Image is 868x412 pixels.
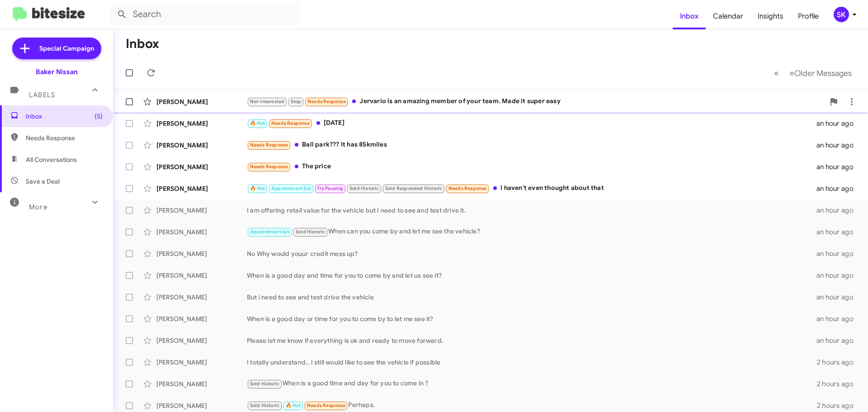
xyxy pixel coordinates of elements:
div: I haven't even thought about that [247,183,816,194]
span: Older Messages [794,68,852,78]
span: Needs Response [307,403,345,408]
div: Please let me know if everything is ok and ready to move forward. [247,336,816,345]
div: [PERSON_NAME] [156,293,247,302]
div: When is a good day or time for you to come by to let me see it? [247,314,816,323]
input: Search [109,4,299,25]
div: When is a good time and day for you to come in ? [247,379,817,389]
a: Profile [791,3,826,29]
div: an hour ago [816,184,861,193]
a: Special Campaign [12,38,101,59]
div: an hour ago [816,293,861,302]
span: 🔥 Hot [286,403,301,408]
div: [PERSON_NAME] [156,358,247,367]
div: an hour ago [816,314,861,323]
span: Try Pausing [317,185,343,191]
span: Sold Historic [250,381,280,387]
span: Appointment Set [250,229,290,235]
div: I totally understand.. I still would like to see the vehicle if possible [247,358,817,367]
span: Needs Response [250,164,288,170]
div: [PERSON_NAME] [156,271,247,280]
div: No Why would youur credit mess up? [247,249,816,258]
span: » [789,67,794,79]
span: Sold Historic [296,229,325,235]
button: SK [826,7,858,22]
div: SK [834,7,849,22]
a: Insights [750,3,791,29]
div: an hour ago [816,271,861,280]
a: Calendar [706,3,750,29]
nav: Page navigation example [769,64,857,82]
div: The price [247,161,816,172]
span: Appointment Set [271,185,311,191]
div: [PERSON_NAME] [156,184,247,193]
div: an hour ago [816,336,861,345]
span: 🔥 Hot [250,120,265,126]
a: Inbox [673,3,706,29]
span: Sold Responded Historic [385,185,443,191]
div: When is a good day and time for you to come by and let us see it? [247,271,816,280]
div: 2 hours ago [817,358,861,367]
div: Perhaps. [247,400,817,411]
div: an hour ago [816,249,861,258]
div: 2 hours ago [817,379,861,388]
span: Needs Response [271,120,310,126]
div: When can you come by and let me see the vehicle? [247,227,816,237]
div: [PERSON_NAME] [156,206,247,215]
div: [PERSON_NAME] [156,314,247,323]
div: [PERSON_NAME] [156,227,247,237]
span: Special Campaign [39,44,94,53]
div: Baker Nissan [36,67,78,76]
span: Not-Interested [250,99,285,104]
span: More [29,203,47,211]
button: Previous [769,64,784,82]
span: « [774,67,779,79]
div: 2 hours ago [817,401,861,410]
div: [DATE] [247,118,816,128]
span: Inbox [26,112,103,121]
div: [PERSON_NAME] [156,336,247,345]
span: Stop [291,99,302,104]
span: Needs Response [307,99,346,104]
div: an hour ago [816,119,861,128]
div: I am offering retail value for the vehicle but I need to see and test drive it. [247,206,816,215]
div: [PERSON_NAME] [156,401,247,410]
div: [PERSON_NAME] [156,97,247,106]
span: All Conversations [26,155,77,164]
div: [PERSON_NAME] [156,119,247,128]
div: Ball park??? It has 85kmiles [247,140,816,150]
div: an hour ago [816,206,861,215]
div: Jervario is an amazing member of your team. Made it super easy [247,96,825,107]
div: [PERSON_NAME] [156,379,247,388]
span: (5) [94,112,103,121]
div: [PERSON_NAME] [156,249,247,258]
span: Needs Response [26,133,103,142]
div: [PERSON_NAME] [156,141,247,150]
span: Sold Historic [250,403,280,408]
span: Needs Response [250,142,288,148]
div: an hour ago [816,162,861,171]
span: 🔥 Hot [250,185,265,191]
div: But i need to see and test drive the vehicle [247,293,816,302]
span: Needs Response [448,185,487,191]
span: Sold Historic [349,185,379,191]
button: Next [784,64,857,82]
div: [PERSON_NAME] [156,162,247,171]
div: an hour ago [816,227,861,237]
span: Save a Deal [26,177,60,186]
h1: Inbox [126,37,159,51]
div: an hour ago [816,141,861,150]
span: Labels [29,91,55,99]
